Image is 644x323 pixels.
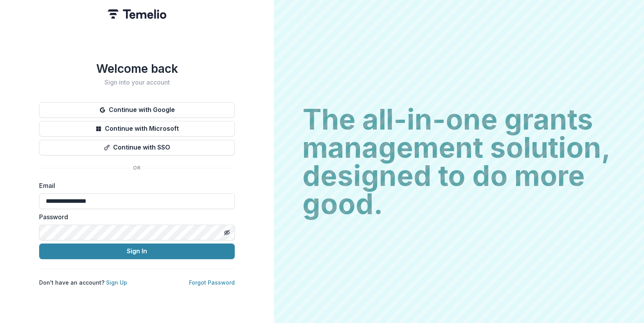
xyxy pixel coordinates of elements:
h2: Sign into your account [39,79,235,86]
label: Email [39,181,230,190]
img: Temelio [108,9,166,19]
label: Password [39,212,230,222]
a: Sign Up [106,279,127,286]
button: Toggle password visibility [221,226,233,239]
button: Continue with Google [39,102,235,118]
button: Continue with SSO [39,140,235,155]
button: Sign In [39,244,235,259]
a: Forgot Password [189,279,235,286]
p: Don't have an account? [39,278,127,287]
button: Continue with Microsoft [39,121,235,137]
h1: Welcome back [39,61,235,76]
